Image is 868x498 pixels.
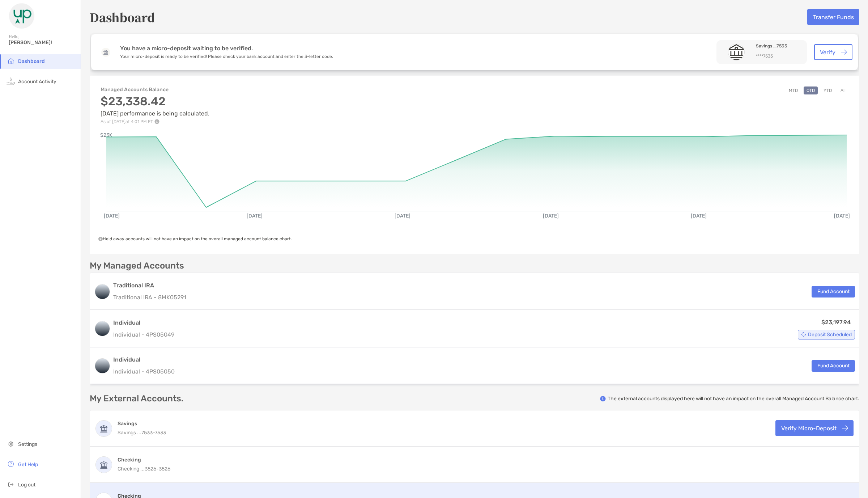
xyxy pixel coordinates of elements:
[95,359,110,373] img: logo account
[113,355,175,364] h3: Individual
[821,318,851,327] p: $23,197.94
[118,466,159,472] span: Checking ...3526 -
[113,281,186,290] h3: Traditional IRA
[247,213,263,219] text: [DATE]
[101,94,209,108] h3: $23,338.42
[804,86,818,94] button: QTD
[7,439,15,448] img: settings icon
[728,44,744,60] img: Savings ...7533
[18,482,35,488] span: Log out
[691,213,707,219] text: [DATE]
[101,119,209,124] p: As of [DATE] at 4:01 PM ET
[90,394,183,403] p: My External Accounts.
[18,461,38,468] span: Get Help
[838,86,848,94] button: All
[98,236,292,241] span: Held away accounts will not have an impact on the overall managed account balance chart.
[113,367,175,376] p: Individual - 4PS05050
[395,213,410,219] text: [DATE]
[18,441,37,447] span: Settings
[155,430,166,436] span: 7533
[834,213,850,219] text: [DATE]
[154,119,159,124] img: Performance Info
[113,330,174,339] p: Individual - 4PS05049
[101,48,110,57] img: Default icon bank
[159,466,170,472] span: 3526
[18,79,56,85] span: Account Activity
[7,460,15,468] img: get-help icon
[96,421,112,436] img: Savings ...7533
[113,293,186,302] p: Traditional IRA - 8MK05291
[7,480,15,489] img: logout icon
[120,54,333,60] p: Your micro-deposit is ready to be verified! Please check your bank account and enter the 3-letter...
[113,318,174,327] h3: Individual
[101,94,209,124] div: [DATE] performance is being calculated.
[118,420,166,427] h4: Savings
[812,360,855,372] button: Fund Account
[100,132,112,138] text: $23K
[101,86,209,93] h4: Managed Accounts Balance
[814,44,852,60] button: Verify
[95,321,110,336] img: logo account
[118,456,170,463] h4: Checking
[9,3,35,29] img: Zoe Logo
[543,213,559,219] text: [DATE]
[96,457,112,473] img: Checking ...3526
[786,86,801,94] button: MTD
[7,56,15,65] img: household icon
[90,9,155,25] h5: Dashboard
[118,430,155,436] span: Savings ...7533 -
[95,284,110,299] img: logo account
[841,50,847,55] img: button icon
[90,261,184,270] p: My Managed Accounts
[775,420,854,436] button: Verify Micro-Deposit
[842,425,848,431] img: button icon
[7,77,15,85] img: activity icon
[18,58,45,64] span: Dashboard
[821,86,835,94] button: YTD
[9,39,76,46] span: [PERSON_NAME]!
[104,213,120,219] text: [DATE]
[807,9,859,25] button: Transfer Funds
[801,332,806,337] img: Account Status icon
[120,45,333,52] h4: You have a micro-deposit waiting to be verified.
[756,43,801,50] h4: Savings ...7533
[608,395,859,402] p: The external accounts displayed here will not have an impact on the overall Managed Account Balan...
[812,286,855,297] button: Fund Account
[600,396,606,402] img: info
[808,333,852,337] span: Deposit Scheduled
